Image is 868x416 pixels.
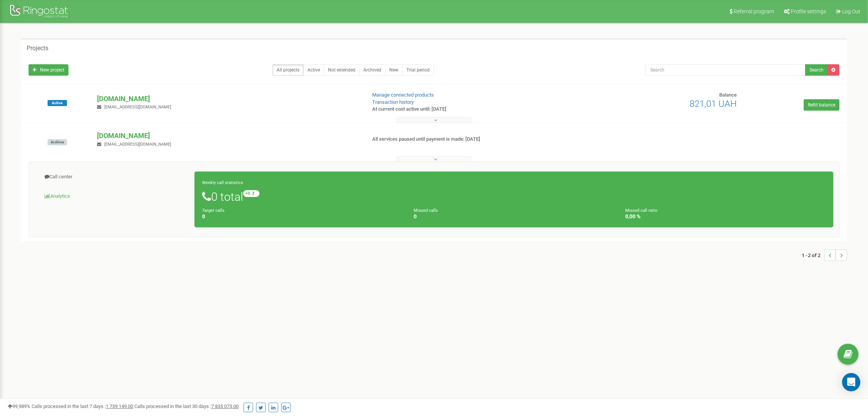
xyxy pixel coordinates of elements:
a: Manage connected products [372,92,434,98]
span: 99,989% [8,403,30,409]
p: [DOMAIN_NAME] [97,94,360,104]
h5: Projects [27,45,48,52]
span: Calls processed in the last 30 days : [134,403,239,409]
small: Missed call ratio [626,208,658,213]
u: 7 835 073,00 [211,403,239,409]
span: [EMAIL_ADDRESS][DOMAIN_NAME] [104,105,171,110]
span: Active [48,100,67,106]
span: Balance [719,92,737,98]
span: Log Out [842,8,860,14]
a: Archived [359,64,385,76]
span: Profile settings [791,8,826,14]
a: New [385,64,403,76]
u: 1 739 149,00 [106,403,133,409]
p: At current cost active until: [DATE] [372,106,566,113]
p: [DOMAIN_NAME] [97,131,360,141]
button: Search [805,64,828,76]
small: Missed calls [414,208,438,213]
span: Referral program [734,8,774,14]
small: Weekly call statistics [202,180,243,185]
a: Active [303,64,324,76]
a: Refill balance [804,99,839,111]
span: Calls processed in the last 7 days : [32,403,133,409]
span: 1 - 2 of 2 [802,249,824,261]
span: [EMAIL_ADDRESS][DOMAIN_NAME] [104,142,171,147]
input: Search [645,64,806,76]
h4: 0,00 % [626,214,826,219]
div: Open Intercom Messenger [842,373,860,391]
p: All services paused until payment is made: [DATE] [372,136,566,143]
a: Trial period [402,64,434,76]
h1: 0 total [202,190,826,203]
span: 821,01 UAH [690,98,737,109]
nav: ... [802,242,847,268]
a: New project [29,64,68,76]
small: +0 [243,190,260,197]
span: Archive [48,139,67,145]
small: Target calls [202,208,225,213]
a: All projects [272,64,304,76]
h4: 0 [414,214,614,219]
a: Analytics [35,187,195,206]
a: Not extended [324,64,360,76]
a: Transaction history [372,99,414,105]
a: Call center [35,168,195,186]
h4: 0 [202,214,402,219]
